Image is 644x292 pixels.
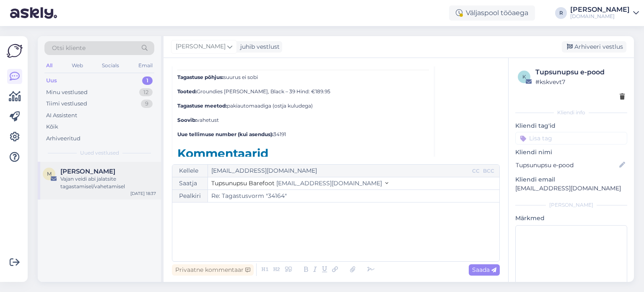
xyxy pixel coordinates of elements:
[481,167,496,175] div: BCC
[46,134,80,143] div: Arhiveeritud
[172,177,208,189] div: Saatja
[208,165,470,177] input: Recepient...
[570,6,639,20] a: [PERSON_NAME][DOMAIN_NAME]
[177,102,429,110] p: pakiautomaadiga (ostja kuludega)
[276,179,382,187] span: [EMAIL_ADDRESS][DOMAIN_NAME]
[142,76,153,85] div: 1
[176,42,226,51] span: [PERSON_NAME]
[80,149,119,157] span: Uued vestlused
[516,160,618,170] input: Lisa nimi
[515,132,627,145] input: Lisa tag
[470,167,481,175] div: CC
[7,43,23,59] img: Askly Logo
[237,42,280,51] div: juhib vestlust
[46,111,77,120] div: AI Assistent
[570,6,630,13] div: [PERSON_NAME]
[46,88,88,97] div: Minu vestlused
[172,190,208,202] div: Pealkiri
[100,60,121,71] div: Socials
[172,264,254,276] div: Privaatne kommentaar
[177,147,429,166] h3: Kommentaarid
[515,184,627,193] p: [EMAIL_ADDRESS][DOMAIN_NAME]
[177,131,429,138] p: 34191
[52,44,86,53] span: Otsi kliente
[515,175,627,184] p: Kliendi email
[46,76,57,85] div: Uus
[515,148,627,157] p: Kliendi nimi
[172,165,208,177] div: Kellele
[535,67,625,77] div: Tupsunupsu e-pood
[60,175,156,190] div: Vajan veidi abi jalatsite tagastamisel/vahetamisel
[46,123,58,131] div: Kõik
[177,116,429,124] p: vahetust
[46,100,87,108] div: Tiimi vestlused
[449,5,535,21] div: Väljaspool tööaega
[44,60,54,71] div: All
[570,13,630,20] div: [DOMAIN_NAME]
[211,179,275,187] span: Tupsunupsu Barefoot
[139,88,153,97] div: 12
[70,60,85,71] div: Web
[515,121,627,130] p: Kliendi tag'id
[177,74,429,81] p: suurus ei sobi
[472,266,496,274] span: Saada
[177,88,429,95] p: Groundies [PERSON_NAME], Black – 39 Hind: €189.95
[208,190,499,202] input: Write subject here...
[177,117,197,123] strong: Soovib:
[130,190,156,197] div: [DATE] 18:37
[515,109,627,116] div: Kliendi info
[177,131,273,137] strong: Uue tellimuse number (kui asendus):
[515,201,627,209] div: [PERSON_NAME]
[177,74,223,80] strong: Tagastuse põhjus:
[515,214,627,223] p: Märkmed
[535,77,625,87] div: # kskvevt7
[177,88,197,95] strong: Tooted:
[211,179,388,188] button: Tupsunupsu Barefoot [EMAIL_ADDRESS][DOMAIN_NAME]
[555,7,567,19] div: R
[522,74,526,80] span: k
[141,100,153,108] div: 9
[177,103,227,109] strong: Tagastuse meetod:
[562,41,626,53] div: Arhiveeri vestlus
[60,168,115,175] span: Mai Triin Puström
[137,60,154,71] div: Email
[47,171,52,177] span: M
